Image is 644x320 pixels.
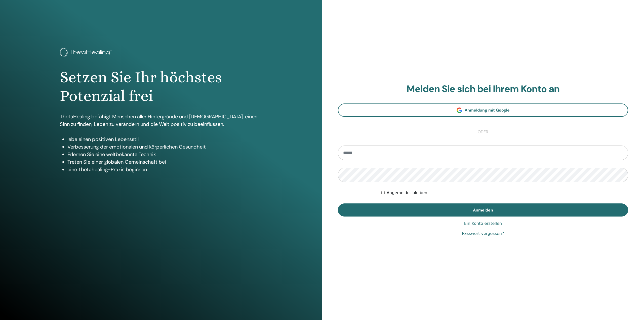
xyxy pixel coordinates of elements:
[475,129,491,135] span: oder
[338,83,628,95] h2: Melden Sie sich bei Ihrem Konto an
[67,158,262,166] li: Treten Sie einer globalen Gemeinschaft bei
[473,207,493,213] span: Anmelden
[60,113,262,128] p: ThetaHealing befähigt Menschen aller Hintergründe und [DEMOGRAPHIC_DATA], einen Sinn zu finden, L...
[464,221,502,227] a: Ein Konto erstellen
[67,151,262,158] li: Erlernen Sie eine weltbekannte Technik
[60,68,262,105] h1: Setzen Sie Ihr höchstes Potenzial frei
[465,108,510,113] span: Anmeldung mit Google
[462,231,504,237] a: Passwort vergessen?
[338,103,628,117] a: Anmeldung mit Google
[338,203,628,217] button: Anmelden
[67,135,262,143] li: lebe einen positiven Lebensstil
[67,143,262,151] li: Verbesserung der emotionalen und körperlichen Gesundheit
[381,190,628,196] div: Keep me authenticated indefinitely or until I manually logout
[387,190,427,196] label: Angemeldet bleiben
[67,166,262,173] li: eine Thetahealing-Praxis beginnen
